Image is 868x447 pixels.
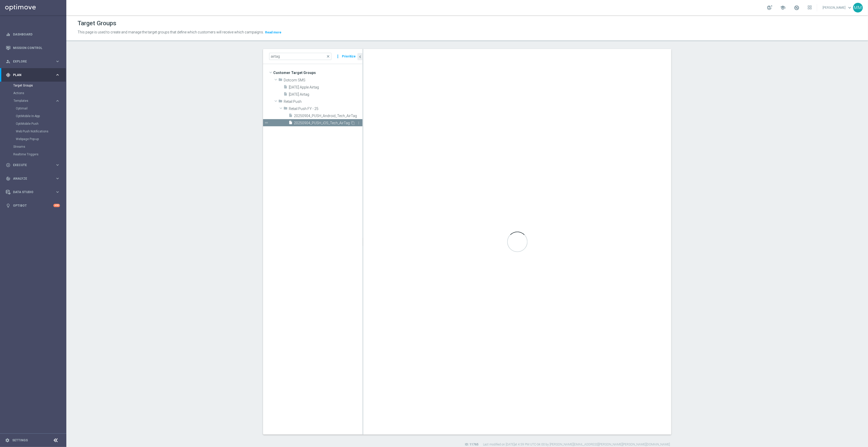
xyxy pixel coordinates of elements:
[55,176,60,181] i: keyboard_arrow_right
[6,203,10,208] i: lightbulb
[6,32,60,36] button: equalizer Dashboard
[847,5,853,10] span: keyboard_arrow_down
[6,163,10,167] i: play_circle_outline
[13,152,53,156] a: Realtime Triggers
[351,121,355,125] i: Duplicate Target group
[55,163,60,167] i: keyboard_arrow_right
[78,30,264,34] span: This page is used to create and manage the target groups that define which customers will receive...
[13,73,55,77] span: Plan
[294,114,363,118] span: 20250904_PUSH_Android_Tech_AirTag
[289,107,363,111] span: Retail Push FY - 25
[357,53,363,60] button: chevron_left
[6,73,10,77] i: gps_fixed
[13,41,60,55] a: Mission Control
[13,60,55,63] span: Explore
[289,120,293,126] i: insert_drive_file
[6,204,60,208] button: lightbulb Optibot +10
[780,5,786,10] span: school
[6,176,55,181] div: Analyze
[13,28,60,41] a: Dashboard
[53,204,60,207] div: +10
[13,145,53,149] a: Streams
[6,199,60,212] div: Optibot
[78,20,116,27] h1: Target Groups
[283,106,288,112] i: folder
[13,164,55,167] span: Execute
[6,176,10,181] i: track_changes
[13,89,66,97] div: Actions
[13,191,55,194] span: Data Studio
[16,112,66,120] div: OptiMobile In-App
[269,53,331,60] input: Quick find group or folder
[13,99,60,103] button: Templates keyboard_arrow_right
[283,92,288,98] i: insert_drive_file
[341,53,356,60] button: Prioritize
[55,190,60,194] i: keyboard_arrow_right
[6,190,55,194] div: Data Studio
[6,28,60,41] div: Dashboard
[13,97,66,143] div: Templates
[6,163,55,167] div: Execute
[273,69,363,76] span: Customer Target Groups
[16,129,53,133] a: Web Push Notifications
[12,439,28,442] a: Settings
[13,82,66,89] div: Target Groups
[335,53,340,60] i: more_vert
[6,73,55,77] div: Plan
[14,99,50,102] span: Templates
[278,78,282,83] i: folder
[13,143,66,151] div: Streams
[6,190,60,194] button: Data Studio keyboard_arrow_right
[326,54,330,58] span: close
[6,177,60,181] div: track_changes Analyze keyboard_arrow_right
[265,30,282,35] button: Read more
[16,122,53,126] a: OptiMobile Push
[13,83,53,88] a: Target Groups
[278,99,282,105] i: folder
[853,3,863,13] div: MM
[13,151,66,158] div: Realtime Triggers
[16,128,66,135] div: Web Push Notifications
[55,72,60,77] i: keyboard_arrow_right
[13,199,53,212] a: Optibot
[16,135,66,143] div: Webpage Pop-up
[6,59,55,64] div: Explore
[483,442,670,447] label: Last modified on [DATE] at 4:59 PM UTC-04:00 by [PERSON_NAME][EMAIL_ADDRESS][PERSON_NAME][PERSON_...
[6,32,10,37] i: equalizer
[16,114,53,118] a: OptiMobile In-App
[16,106,53,110] a: Optimail
[358,54,363,59] i: chevron_left
[6,59,60,64] button: person_search Explore keyboard_arrow_right
[289,92,363,97] span: 9.5.25 Airtag
[5,438,10,443] i: settings
[294,121,350,125] span: 20250904_PUSH_iOS_Tech_AirTag
[16,120,66,128] div: OptiMobile Push
[13,177,55,180] span: Analyze
[55,98,60,103] i: keyboard_arrow_right
[284,78,363,82] span: Dotcom SMS
[289,113,293,119] i: insert_drive_file
[289,85,363,90] span: 6.6.25 Apple Airtag
[16,105,66,112] div: Optimail
[284,100,363,104] span: Retail Push
[357,121,361,125] i: more_vert
[6,46,60,50] button: Mission Control
[283,85,288,91] i: insert_drive_file
[6,163,60,167] button: play_circle_outline Execute keyboard_arrow_right
[55,59,60,64] i: keyboard_arrow_right
[465,442,478,447] label: ID: 11765
[16,137,53,141] a: Webpage Pop-up
[822,4,853,11] a: [PERSON_NAME]keyboard_arrow_down
[6,41,60,55] div: Mission Control
[13,91,53,95] a: Actions
[14,99,55,102] div: Templates
[6,73,60,77] button: gps_fixed Plan keyboard_arrow_right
